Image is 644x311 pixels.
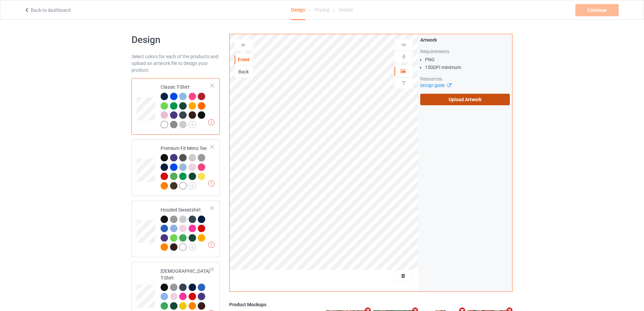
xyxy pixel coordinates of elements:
[420,83,451,88] a: Design guide
[189,121,196,128] img: svg+xml;base64,PD94bWwgdmVyc2lvbj0iMS4wIiBlbmNvZGluZz0iVVRGLTgiPz4KPHN2ZyB3aWR0aD0iMjJweCIgaGVpZ2...
[189,182,196,190] img: svg+xml;base64,PD94bWwgdmVyc2lvbj0iMS4wIiBlbmNvZGluZz0iVVRGLTgiPz4KPHN2ZyB3aWR0aD0iMjJweCIgaGVpZ2...
[161,145,211,189] div: Premium Fit Mens Tee
[229,301,512,308] div: Product Mockups
[401,80,407,86] img: svg%3E%0A
[208,119,215,126] img: exclamation icon
[420,94,510,105] label: Upload Artwork
[425,56,510,63] li: PNG
[315,0,329,19] div: Pricing
[425,64,510,71] li: 150 DPI minimum
[235,56,253,63] div: Front
[339,0,353,19] div: Details
[401,42,407,48] img: svg%3E%0A
[420,37,510,43] div: Artwork
[208,180,215,187] img: exclamation icon
[170,121,177,128] img: heather_texture.png
[161,206,211,250] div: Hooded Sweatshirt
[189,243,196,251] img: svg+xml;base64,PD94bWwgdmVyc2lvbj0iMS4wIiBlbmNvZGluZz0iVVRGLTgiPz4KPHN2ZyB3aWR0aD0iMjJweCIgaGVpZ2...
[401,53,407,60] img: svg%3E%0A
[24,7,71,13] a: Back to dashboard
[161,84,211,128] div: Classic T-Shirt
[208,242,215,248] img: exclamation icon
[132,201,220,257] div: Hooded Sweatshirt
[132,139,220,196] div: Premium Fit Mens Tee
[132,78,220,135] div: Classic T-Shirt
[132,53,220,73] div: Select colors for each of the products and upload an artwork file to design your product.
[420,48,510,55] div: Requirements
[420,75,510,82] div: Resources
[235,68,253,75] div: Back
[198,154,205,161] img: heather_texture.png
[132,34,220,46] h1: Design
[291,0,305,20] div: Design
